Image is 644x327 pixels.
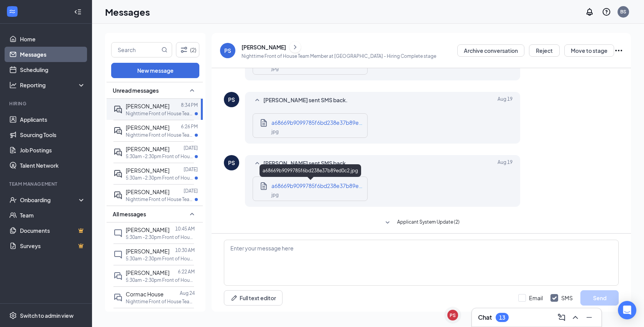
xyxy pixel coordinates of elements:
div: PS [224,47,231,54]
svg: Notifications [585,7,594,16]
span: Aug 19 [498,159,513,168]
p: Nighttime Front of House Team Member at [GEOGRAPHIC_DATA] - Hiring Complete stage [242,53,436,59]
span: jpg [271,192,279,198]
button: ComposeMessage [555,311,568,324]
div: PS [450,312,456,319]
svg: Collapse [74,8,82,16]
p: 5:30am -2:30pm Front of House Team Member at [GEOGRAPHIC_DATA] [126,234,195,240]
p: 6:26 PM [181,123,198,130]
p: 5:30am -2:30pm Front of House Team Member at [GEOGRAPHIC_DATA] [126,153,195,160]
button: SmallChevronDownApplicant System Update (2) [383,218,460,227]
a: Applicants [20,112,85,127]
p: Nighttime Front of House Team Member at [GEOGRAPHIC_DATA] [126,196,195,203]
h3: Chat [478,313,492,322]
button: Minimize [583,311,595,324]
svg: ChatInactive [113,250,123,259]
div: [PERSON_NAME] [242,43,286,51]
p: Aug 24 [180,290,195,296]
div: Open Intercom Messenger [618,301,636,319]
span: [PERSON_NAME] [126,248,169,255]
span: a68669b9099785f6bd238e37b89ed0c2.jpg [271,119,381,126]
p: 8:34 PM [181,102,198,108]
p: 5:30am -2:30pm Front of House Team Member at [GEOGRAPHIC_DATA] [126,175,195,181]
button: ChevronUp [569,311,582,324]
button: Reject [529,44,560,57]
a: Sourcing Tools [20,127,85,142]
span: Cormac House [126,291,164,298]
span: [PERSON_NAME] [126,103,169,110]
span: [PERSON_NAME] [126,188,169,195]
a: Documenta68669b9099785f6bd238e37b89ed0c2.jpgjpg [259,55,363,70]
div: PS [228,96,235,103]
div: 13 [499,314,505,321]
svg: ActiveDoubleChat [113,148,123,157]
svg: QuestionInfo [602,7,611,16]
span: Applicant System Update (2) [397,218,460,227]
span: Aug 19 [498,96,513,105]
svg: ActiveDoubleChat [113,169,123,178]
p: Nighttime Front of House Team Member at [GEOGRAPHIC_DATA] [126,298,195,305]
svg: Ellipses [614,46,623,55]
p: Nighttime Front of House Team Member at [GEOGRAPHIC_DATA] [126,110,195,117]
svg: Document [259,118,268,128]
span: [PERSON_NAME] sent SMS back. [263,96,348,105]
a: Talent Network [20,158,85,173]
a: Scheduling [20,62,85,77]
input: Search [112,43,160,57]
div: Reporting [20,81,86,89]
p: 5:30am -2:30pm Front of House Team Member at [GEOGRAPHIC_DATA] [126,255,195,262]
span: All messages [113,210,146,218]
svg: WorkstreamLogo [8,8,16,15]
a: Documenta68669b9099785f6bd238e37b89ed0c2.jpgjpg [259,118,363,133]
svg: SmallChevronUp [253,96,262,105]
svg: ActiveDoubleChat [113,126,123,136]
svg: ActiveDoubleChat [113,191,123,200]
a: Documenta68669b9099785f6bd238e37b89ed0c2.jpgjpg [259,181,363,196]
div: Onboarding [20,196,79,204]
button: Send [580,290,619,306]
button: Filter (2) [176,42,199,57]
svg: Analysis [9,81,17,89]
svg: Document [259,181,268,191]
a: DocumentsCrown [20,223,85,238]
a: Home [20,31,85,47]
svg: ChevronUp [571,313,580,322]
svg: MagnifyingGlass [161,47,168,53]
svg: Pen [230,294,238,302]
svg: ChatInactive [113,229,123,238]
svg: Filter [179,45,189,54]
h1: Messages [105,5,150,18]
p: Nighttime Front of House Team Member at [GEOGRAPHIC_DATA] [126,132,195,138]
a: Job Postings [20,142,85,158]
div: Hiring [9,100,84,107]
span: [PERSON_NAME] [126,146,169,152]
button: Archive conversation [457,44,524,57]
svg: ComposeMessage [557,313,566,322]
svg: Minimize [585,313,594,322]
a: Messages [20,47,85,62]
svg: SmallChevronDown [383,218,392,227]
p: 10:30 AM [175,247,195,253]
svg: SmallChevronUp [253,159,262,168]
span: [PERSON_NAME] [126,167,169,174]
div: Team Management [9,181,84,187]
p: [DATE] [184,188,198,194]
div: a68669b9099785f6bd238e37b89ed0c2.jpg [260,164,361,177]
svg: SmallChevronUp [187,86,197,95]
span: [PERSON_NAME] sent SMS back. [263,159,348,168]
svg: DoubleChat [113,271,123,281]
svg: ActiveDoubleChat [113,105,123,114]
div: Switch to admin view [20,312,74,319]
span: a68669b9099785f6bd238e37b89ed0c2.jpg [271,182,381,189]
button: New message [111,63,199,78]
span: [PERSON_NAME] [126,269,169,276]
span: jpg [271,129,279,134]
span: [PERSON_NAME] [126,226,169,233]
a: SurveysCrown [20,238,85,253]
svg: DoubleChat [113,293,123,302]
svg: SmallChevronUp [187,209,197,219]
button: Full text editorPen [224,290,283,306]
div: BS [620,8,626,15]
svg: ChevronRight [291,43,299,52]
p: 6:22 AM [178,268,195,275]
